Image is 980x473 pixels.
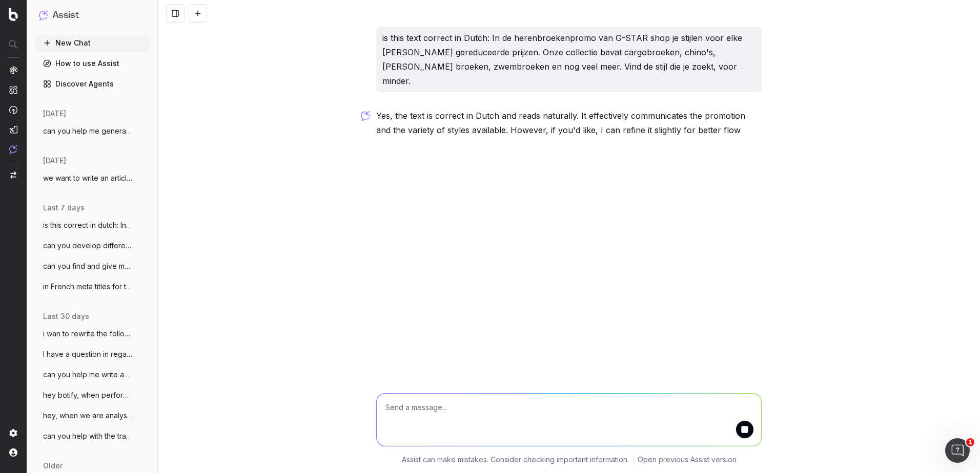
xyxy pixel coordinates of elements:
span: can you develop different suggestions fo [43,241,133,251]
p: Assist can make mistakes. Consider checking important information. [402,455,629,465]
a: Open previous Assist version [638,455,737,465]
span: hey, when we are analysing meta titles, [43,411,133,421]
span: older [43,461,63,471]
span: can you help me generate metadata for th [43,126,133,136]
img: Analytics [9,66,17,74]
span: is this correct in dutch: In de damesjas [43,220,133,230]
button: I have a question in regards to the SEO [35,346,150,362]
button: Assist [39,8,146,23]
img: Studio [9,125,17,134]
span: can you find and give me articles from d [43,261,133,271]
button: hey botify, when performing a keyword an [35,387,150,403]
img: Assist [39,10,48,20]
span: last 7 days [43,203,85,213]
button: can you help me generate metadata for th [35,123,150,139]
button: can you develop different suggestions fo [35,238,150,254]
img: Activation [9,105,17,114]
span: we want to write an article as an introd [43,173,133,183]
button: New Chat [35,35,150,51]
button: in French meta titles for the G-STAR pag [35,278,150,295]
iframe: Intercom live chat [945,438,970,463]
span: 1 [966,438,974,446]
img: Switch project [10,171,16,179]
img: Intelligence [9,85,17,94]
button: can you help with the translation of thi [35,428,150,444]
a: How to use Assist [35,55,150,72]
p: Yes, the text is correct in Dutch and reads naturally. It effectively communicates the promotion ... [376,109,762,137]
span: last 30 days [43,311,89,321]
img: Setting [9,429,17,437]
button: is this correct in dutch: In de damesjas [35,217,150,233]
img: Botify assist logo [361,111,371,121]
span: in French meta titles for the G-STAR pag [43,282,133,292]
h1: Assist [52,8,79,23]
img: Botify logo [9,8,18,21]
button: i wan to rewrite the following meta desc [35,326,150,342]
span: [DATE] [43,109,66,119]
span: hey botify, when performing a keyword an [43,390,133,400]
button: can you help me write a story related to [35,367,150,383]
button: can you find and give me articles from d [35,258,150,274]
span: can you help with the translation of thi [43,431,133,441]
img: Assist [9,145,17,154]
button: hey, when we are analysing meta titles, [35,407,150,424]
a: Discover Agents [35,76,150,92]
img: My account [9,448,17,457]
span: i wan to rewrite the following meta desc [43,329,133,339]
span: [DATE] [43,156,66,166]
p: is this text correct in Dutch: In de herenbroekenpromo van G-STAR shop je stijlen voor elke [PERS... [382,31,756,88]
span: can you help me write a story related to [43,370,133,380]
span: I have a question in regards to the SEO [43,349,133,359]
button: we want to write an article as an introd [35,170,150,186]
